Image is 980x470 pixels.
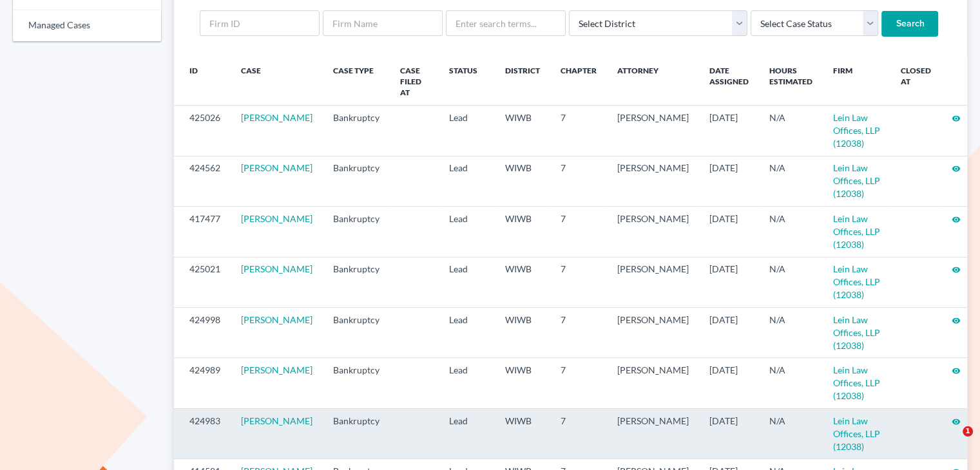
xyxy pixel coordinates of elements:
td: 7 [550,358,607,408]
td: [DATE] [699,408,759,458]
td: 7 [550,207,607,257]
td: N/A [759,156,823,206]
a: [PERSON_NAME] [241,112,312,123]
td: Lead [439,207,495,257]
a: visibility [952,112,961,123]
a: [PERSON_NAME] [241,415,312,426]
th: Closed at [890,57,941,106]
td: 424562 [174,156,231,206]
td: 7 [550,308,607,358]
a: visibility [952,415,961,426]
th: District [495,57,550,106]
a: Managed Cases [13,10,161,41]
td: N/A [759,257,823,307]
td: [PERSON_NAME] [607,308,699,358]
td: N/A [759,408,823,458]
td: WIWB [495,257,550,307]
i: visibility [952,366,961,375]
span: 1 [963,426,973,437]
th: Hours Estimated [759,57,823,106]
td: 424998 [174,308,231,358]
td: WIWB [495,408,550,458]
a: visibility [952,314,961,325]
td: N/A [759,207,823,257]
td: Lead [439,106,495,156]
td: 7 [550,156,607,206]
th: ID [174,57,231,106]
td: [PERSON_NAME] [607,257,699,307]
td: [DATE] [699,358,759,408]
a: [PERSON_NAME] [241,213,312,224]
td: Bankruptcy [323,408,390,458]
th: Case Type [323,57,390,106]
td: 424989 [174,358,231,408]
a: visibility [952,263,961,274]
td: [PERSON_NAME] [607,207,699,257]
td: Bankruptcy [323,257,390,307]
a: Lein Law Offices, LLP (12038) [833,364,880,401]
iframe: Intercom live chat [936,426,967,457]
input: Enter search terms... [446,10,566,36]
td: Lead [439,156,495,206]
td: 425026 [174,106,231,156]
td: N/A [759,308,823,358]
td: Bankruptcy [323,207,390,257]
th: Attorney [607,57,699,106]
th: Case Filed At [390,57,439,106]
a: [PERSON_NAME] [241,263,312,274]
td: 424983 [174,408,231,458]
td: Bankruptcy [323,308,390,358]
td: [PERSON_NAME] [607,156,699,206]
td: [PERSON_NAME] [607,408,699,458]
input: Firm Name [323,10,443,36]
a: [PERSON_NAME] [241,314,312,325]
td: 417477 [174,207,231,257]
td: WIWB [495,308,550,358]
td: Lead [439,408,495,458]
td: 425021 [174,257,231,307]
td: WIWB [495,207,550,257]
a: Lein Law Offices, LLP (12038) [833,415,880,452]
td: [DATE] [699,106,759,156]
td: Bankruptcy [323,106,390,156]
i: visibility [952,417,961,426]
a: visibility [952,162,961,173]
a: Lein Law Offices, LLP (12038) [833,213,880,250]
td: Bankruptcy [323,358,390,408]
td: WIWB [495,156,550,206]
td: N/A [759,358,823,408]
td: WIWB [495,358,550,408]
i: visibility [952,164,961,173]
a: Lein Law Offices, LLP (12038) [833,314,880,351]
td: [DATE] [699,156,759,206]
td: [PERSON_NAME] [607,106,699,156]
td: Lead [439,257,495,307]
th: Chapter [550,57,607,106]
a: [PERSON_NAME] [241,364,312,375]
input: Search [881,11,938,37]
th: Case [231,57,323,106]
a: Lein Law Offices, LLP (12038) [833,263,880,300]
td: 7 [550,408,607,458]
i: visibility [952,316,961,325]
td: Lead [439,358,495,408]
td: [DATE] [699,207,759,257]
i: visibility [952,215,961,224]
td: [PERSON_NAME] [607,358,699,408]
a: Lein Law Offices, LLP (12038) [833,112,880,149]
td: Lead [439,308,495,358]
a: Lein Law Offices, LLP (12038) [833,162,880,199]
td: 7 [550,257,607,307]
a: visibility [952,213,961,224]
td: Bankruptcy [323,156,390,206]
td: 7 [550,106,607,156]
a: visibility [952,364,961,375]
td: [DATE] [699,257,759,307]
td: N/A [759,106,823,156]
i: visibility [952,114,961,123]
th: Firm [823,57,890,106]
a: [PERSON_NAME] [241,162,312,173]
th: Date Assigned [699,57,759,106]
td: [DATE] [699,308,759,358]
td: WIWB [495,106,550,156]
